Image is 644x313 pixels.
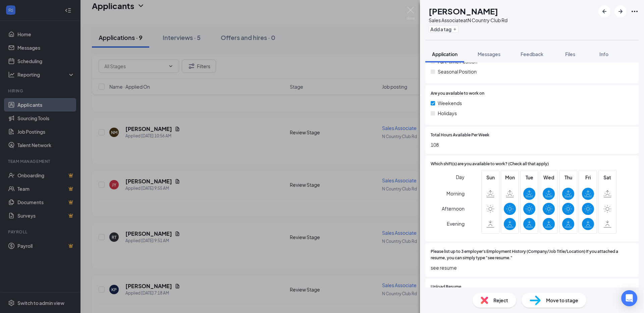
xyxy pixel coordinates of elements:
span: Fri [582,174,594,181]
span: Sat [601,174,613,181]
span: Feedback [521,51,543,57]
button: PlusAdd a tag [429,26,459,33]
span: Day [456,173,465,181]
span: Total Hours Available Per Week [431,132,489,138]
span: Thu [562,174,574,181]
span: Reject [493,297,508,304]
span: Please list up to 3 employer's Employment History (Company/Job Title/Location) If you attached a ... [431,249,633,261]
div: Sales Associate at N Country Club Rd [429,17,507,24]
span: Upload Resume [431,284,461,290]
button: ArrowRight [614,5,627,17]
button: ArrowLeftNew [598,5,610,17]
span: Evening [447,218,465,230]
span: Wed [543,174,555,181]
span: Info [599,51,608,57]
svg: ArrowLeftNew [600,7,608,15]
span: Morning [446,187,465,199]
span: Move to stage [546,297,578,304]
span: Which shift(s) are you available to work? (Check all that apply) [431,161,549,167]
span: Messages [478,51,500,57]
span: Files [565,51,575,57]
span: Seasonal Position [438,68,477,75]
span: Holidays [438,109,457,117]
span: Afternoon [442,203,465,215]
svg: Plus [453,27,457,31]
svg: Ellipses [631,7,639,15]
span: Application [432,51,458,57]
span: Weekends [438,99,462,107]
span: 108 [431,141,633,148]
span: Tue [523,174,535,181]
h1: [PERSON_NAME] [429,5,498,17]
span: Mon [504,174,516,181]
svg: ArrowRight [616,7,625,15]
span: Sun [484,174,496,181]
span: see resume [431,264,633,271]
span: Are you available to work on [431,90,484,97]
div: Open Intercom Messenger [621,290,637,306]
